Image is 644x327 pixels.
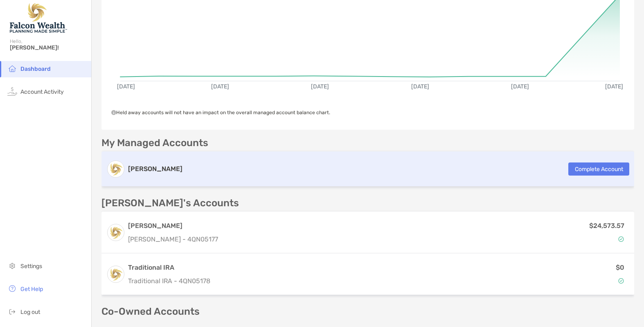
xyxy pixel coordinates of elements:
[7,63,17,73] img: household icon
[108,224,124,241] img: logo account
[128,276,210,286] p: Traditional IRA - 4QN05178
[568,162,629,176] button: Complete Account
[117,83,135,90] text: [DATE]
[128,221,218,231] h3: [PERSON_NAME]
[20,286,43,293] span: Get Help
[589,221,624,231] p: $24,573.57
[20,263,42,270] span: Settings
[101,198,239,208] p: [PERSON_NAME]'s Accounts
[101,307,634,317] p: Co-Owned Accounts
[111,110,330,115] span: Held away accounts will not have an impact on the overall managed account balance chart.
[20,65,51,72] span: Dashboard
[128,164,182,174] h3: [PERSON_NAME]
[7,307,17,316] img: logout icon
[10,44,86,51] span: [PERSON_NAME]!
[108,266,124,282] img: logo account
[7,86,17,96] img: activity icon
[128,263,210,273] h3: Traditional IRA
[128,234,218,244] p: [PERSON_NAME] - 4QN05177
[108,161,124,177] img: logo account
[211,83,229,90] text: [DATE]
[7,284,17,293] img: get-help icon
[101,138,208,148] p: My Managed Accounts
[616,262,624,273] p: $0
[311,83,329,90] text: [DATE]
[605,83,623,90] text: [DATE]
[618,236,624,242] img: Account Status icon
[411,83,429,90] text: [DATE]
[618,278,624,284] img: Account Status icon
[20,309,40,316] span: Log out
[20,88,64,95] span: Account Activity
[511,83,529,90] text: [DATE]
[7,261,17,271] img: settings icon
[10,3,67,33] img: Falcon Wealth Planning Logo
